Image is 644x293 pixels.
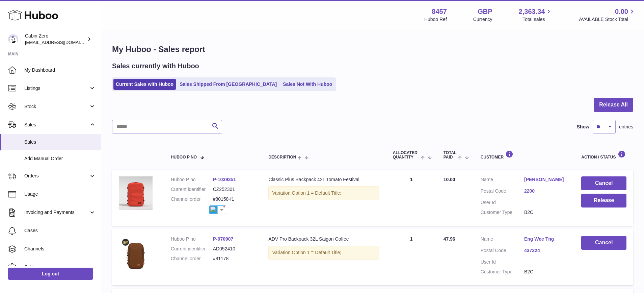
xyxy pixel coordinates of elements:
img: huboo@cabinzero.com [8,34,18,44]
div: Huboo Ref [424,16,447,23]
dt: Name [481,236,524,244]
dt: Customer Type [481,269,524,275]
div: Customer [481,150,568,160]
span: My Dashboard [24,67,96,73]
span: Total paid [444,151,457,160]
span: [EMAIL_ADDRESS][DOMAIN_NAME] [25,40,99,45]
span: Cases [24,227,96,234]
dt: User Id [481,199,524,206]
span: 0.00 [615,7,628,16]
img: ADV-PRO-32L-Saigon-Coffee-FRONT_f01804b9-f7f6-44bf-9462-922f2602a662.jpg [119,236,153,270]
span: Orders [24,173,89,179]
div: Classic Plus Backpack 42L Tomato Festival [268,176,379,183]
span: 2,363.34 [519,7,545,16]
td: 1 [386,229,437,285]
button: Cancel [581,236,626,250]
dd: #80158-f1 [213,196,255,202]
button: Release [581,194,626,207]
span: AVAILABLE Stock Total [579,16,636,23]
dd: #81178 [213,255,255,262]
span: Total sales [522,16,553,23]
span: ALLOCATED Quantity [393,151,420,160]
dt: Channel order [171,255,213,262]
strong: GBP [478,7,492,16]
span: Invoicing and Payments [24,209,89,216]
dt: Huboo P no [171,176,213,183]
dt: Name [481,176,524,185]
a: 2,363.34 Total sales [519,7,553,23]
a: Sales Shipped From [GEOGRAPHIC_DATA] [177,79,279,90]
div: Cabin Zero [25,33,86,46]
span: Settings [24,264,96,270]
span: Stock [24,103,89,110]
dt: Huboo P no [171,236,213,242]
button: Cancel [581,176,626,190]
strong: 8457 [432,7,447,16]
img: CLASSIC-PLUS-42L-TOMATO-FESTIVAL-FRONT.jpg [119,176,153,210]
div: Action / Status [581,150,626,160]
a: 437324 [524,247,568,254]
dt: Current identifier [171,186,213,193]
span: Description [268,155,296,160]
div: Variation: [268,186,379,200]
span: Sales [24,139,96,145]
a: Sales Not With Huboo [280,79,334,90]
a: Log out [8,268,93,280]
label: Show [577,124,589,130]
span: Huboo P no [171,155,197,160]
dt: Current identifier [171,246,213,252]
h2: Sales currently with Huboo [112,62,199,71]
div: Variation: [268,246,379,260]
a: P-970907 [213,236,234,242]
dt: Customer Type [481,209,524,216]
dt: User Id [481,259,524,265]
dt: Postal Code [481,247,524,255]
dt: Channel order [171,196,213,202]
dd: B2C [524,209,568,216]
span: Option 1 = Default Title; [292,190,341,196]
h1: My Huboo - Sales report [112,44,633,55]
dd: B2C [524,269,568,275]
span: Usage [24,191,96,197]
a: [PERSON_NAME] [524,176,568,183]
span: Option 1 = Default Title; [292,250,341,255]
a: Eng Wee Tng [524,236,568,242]
dd: CZ252301 [213,186,255,193]
span: Listings [24,85,89,92]
div: ADV Pro Backpack 32L Saigon Coffee [268,236,379,242]
span: 10.00 [444,177,455,182]
a: 2200 [524,188,568,194]
span: entries [619,124,633,130]
a: 0.00 AVAILABLE Stock Total [579,7,636,23]
span: Add Manual Order [24,155,96,162]
div: Currency [473,16,492,23]
button: Release All [594,98,633,112]
a: Current Sales with Huboo [113,79,176,90]
a: P-1039351 [213,177,236,182]
span: Channels [24,246,96,252]
span: Sales [24,122,89,128]
dd: AD052410 [213,246,255,252]
span: 47.96 [444,236,455,242]
dt: Postal Code [481,188,524,196]
td: 1 [386,170,437,226]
